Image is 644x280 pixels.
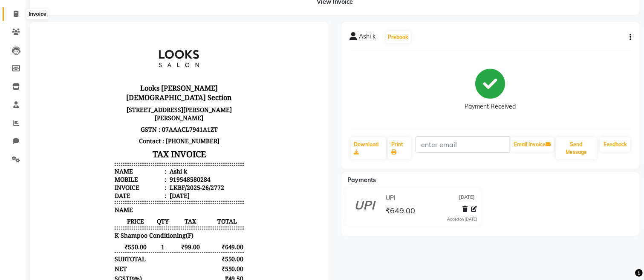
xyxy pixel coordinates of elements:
[76,116,205,131] h3: TAX INVOICE
[76,244,91,252] span: SGST
[76,234,89,242] div: NET
[76,105,205,116] p: Contact : [PHONE_NUMBER]
[76,137,128,145] div: Name
[76,212,118,221] span: ₹550.00
[76,254,92,262] span: CGST
[130,137,149,145] div: Ashi k
[131,187,173,195] span: TAX
[172,254,205,262] div: ₹49.50
[76,244,104,252] div: ( )
[172,234,205,242] div: ₹550.00
[126,153,128,161] span: :
[76,254,104,262] div: ( )
[600,137,630,152] a: Feedback
[126,137,128,145] span: :
[416,136,510,153] input: enter email
[126,161,128,169] span: :
[118,212,131,221] span: 1
[388,137,411,159] a: Print
[131,212,173,221] span: ₹99.00
[130,153,186,161] div: LKBF/2025-26/2772
[351,137,387,159] a: Download
[348,176,376,184] span: Payments
[385,206,415,218] span: ₹649.00
[76,187,118,195] span: PRICE
[173,212,205,221] span: ₹649.00
[359,32,376,44] span: Ashi k
[76,201,155,209] span: K Shampoo Conditioning(F)
[76,93,205,105] p: GSTN : 07AAACL7941A1ZT
[26,9,48,19] div: Invoice
[130,145,172,153] div: 919548580284
[386,194,396,203] span: UPI
[459,194,475,203] span: [DATE]
[172,224,205,233] div: ₹550.00
[76,224,107,233] div: SUBTOTAL
[173,187,205,195] span: TOTAL
[76,264,119,272] div: GRAND TOTAL
[465,103,516,112] div: Payment Received
[556,137,597,159] button: Send Message
[172,244,205,252] div: ₹49.50
[126,145,128,153] span: :
[76,51,205,74] h3: Looks [PERSON_NAME] [DEMOGRAPHIC_DATA] Section
[172,264,205,272] div: ₹649.00
[386,31,411,43] button: Prebook
[76,175,95,183] span: NAME
[511,137,554,152] button: Email Invoice
[76,153,128,161] div: Invoice
[130,161,151,169] div: [DATE]
[109,7,173,50] img: file_1753698932779.jpg
[76,161,128,169] div: Date
[94,254,102,262] span: 9%
[93,245,101,252] span: 9%
[76,145,128,153] div: Mobile
[118,187,131,195] span: QTY
[448,216,477,222] div: Added on [DATE]
[76,74,205,93] p: [STREET_ADDRESS][PERSON_NAME][PERSON_NAME]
